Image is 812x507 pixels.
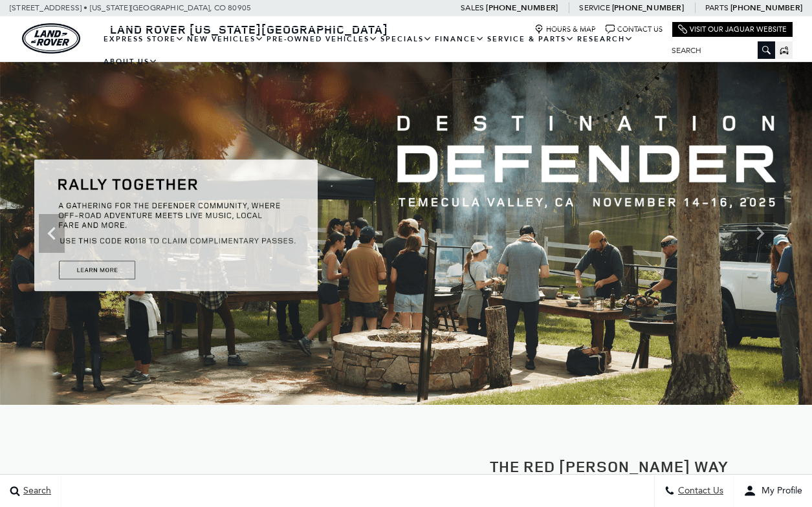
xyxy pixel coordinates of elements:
[22,23,80,54] img: Land Rover
[186,28,265,50] a: New Vehicles
[612,3,684,13] a: [PHONE_NUMBER]
[486,28,576,50] a: Service & Parts
[433,28,486,50] a: Finance
[579,3,609,12] span: Service
[265,28,379,50] a: Pre-Owned Vehicles
[730,3,802,13] a: [PHONE_NUMBER]
[102,28,186,50] a: EXPRESS STORE
[705,3,729,12] span: Parts
[662,43,775,58] input: Search
[110,21,388,37] span: Land Rover [US_STATE][GEOGRAPHIC_DATA]
[102,21,396,37] a: Land Rover [US_STATE][GEOGRAPHIC_DATA]
[20,486,51,497] span: Search
[734,475,812,507] button: user-profile-menu
[675,486,723,497] span: Contact Us
[10,3,251,12] a: [STREET_ADDRESS] • [US_STATE][GEOGRAPHIC_DATA], CO 80905
[102,28,662,73] nav: Main Navigation
[461,3,484,12] span: Sales
[486,3,558,13] a: [PHONE_NUMBER]
[534,25,596,34] a: Hours & Map
[576,28,635,50] a: Research
[606,25,663,34] a: Contact Us
[756,486,802,497] span: My Profile
[678,25,787,34] a: Visit Our Jaguar Website
[102,50,159,73] a: About Us
[379,28,433,50] a: Specials
[22,23,80,54] a: land-rover
[416,458,803,475] h2: The Red [PERSON_NAME] Way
